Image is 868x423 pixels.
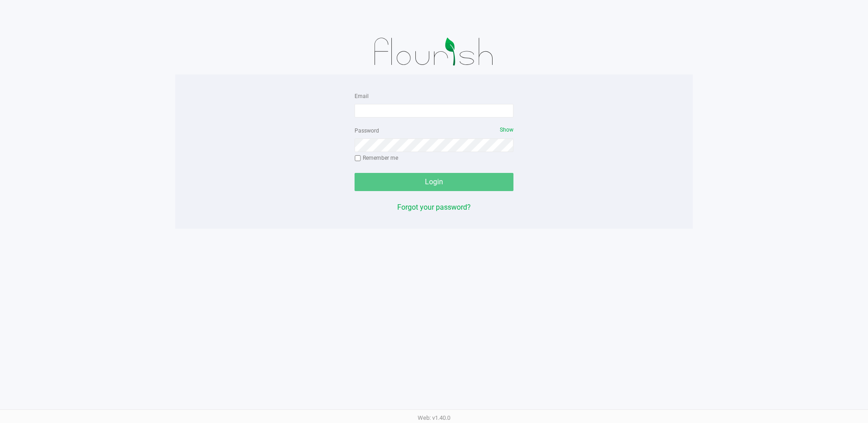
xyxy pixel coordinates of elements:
[355,92,369,100] label: Email
[500,127,513,133] span: Show
[355,154,398,162] label: Remember me
[397,202,471,213] button: Forgot your password?
[418,414,450,421] span: Web: v1.40.0
[355,155,361,162] input: Remember me
[355,127,379,135] label: Password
